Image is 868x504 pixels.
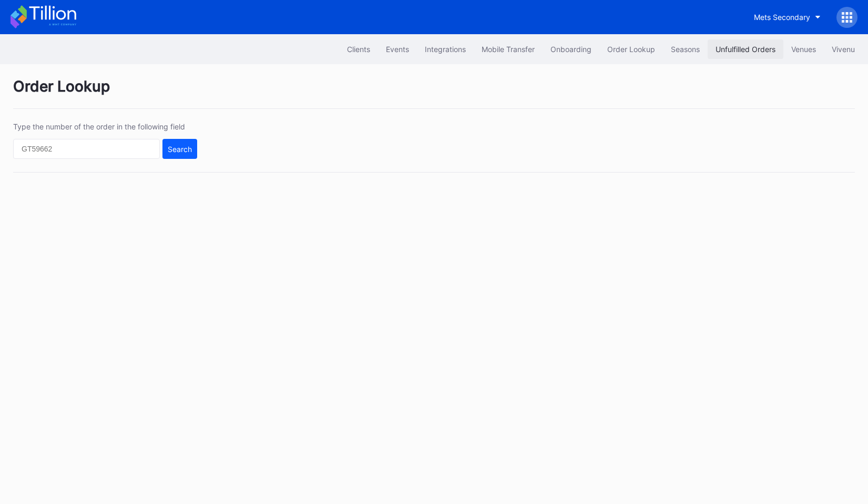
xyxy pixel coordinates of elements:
button: Mobile Transfer [474,39,543,59]
input: GT59662 [13,139,160,159]
div: Onboarding [550,45,591,54]
button: Unfulfilled Orders [708,39,783,59]
div: Unfulfilled Orders [716,45,775,54]
button: Vivenu [824,39,863,59]
button: Clients [339,39,378,59]
div: Venues [791,45,816,54]
button: Venues [783,39,824,59]
button: Onboarding [543,39,599,59]
button: Mets Secondary [746,7,829,27]
div: Seasons [671,45,700,54]
button: Events [378,39,417,59]
button: Seasons [663,39,708,59]
div: Integrations [425,45,466,54]
div: Clients [347,45,370,54]
div: Mets Secondary [754,13,810,22]
div: Order Lookup [607,45,655,54]
button: Integrations [417,39,474,59]
div: Order Lookup [13,77,855,109]
button: Search [162,139,197,159]
div: Search [168,145,192,154]
div: Type the number of the order in the following field [13,122,197,131]
div: Vivenu [832,45,855,54]
div: Mobile Transfer [482,45,535,54]
div: Events [386,45,409,54]
button: Order Lookup [599,39,663,59]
